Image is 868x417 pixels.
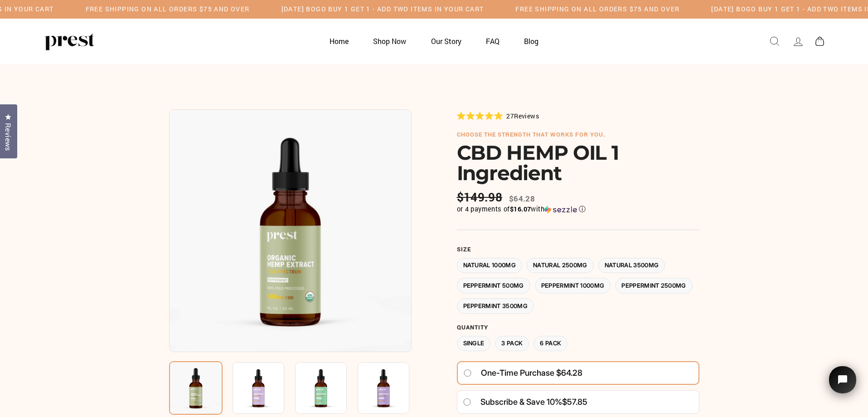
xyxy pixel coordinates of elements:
[2,123,14,151] span: Reviews
[515,5,679,13] h5: Free Shipping on all orders $75 and over
[281,5,484,13] h5: [DATE] BOGO BUY 1 GET 1 - ADD TWO ITEMS IN YOUR CART
[169,109,412,352] img: CBD HEMP OIL 1 Ingredient
[535,278,611,294] label: Peppermint 1000MG
[513,32,550,50] a: Blog
[514,112,539,120] span: Reviews
[562,397,587,407] span: $57.85
[510,205,531,213] span: $16.07
[463,369,472,377] input: One-time purchase $64.28
[457,205,699,214] div: or 4 payments of with
[481,365,582,381] span: One-time purchase $64.28
[318,32,360,50] a: Home
[457,205,699,214] div: or 4 payments of$16.07withSezzle Click to learn more about Sezzle
[457,142,699,183] h1: CBD HEMP OIL 1 Ingredient
[527,258,594,274] label: Natural 2500MG
[544,206,577,214] img: Sezzle
[457,324,699,331] label: Quantity
[457,278,530,294] label: Peppermint 500MG
[509,193,535,204] span: $64.28
[86,5,250,13] h5: Free Shipping on all orders $75 and over
[506,112,514,120] span: 27
[475,32,511,50] a: FAQ
[533,336,567,352] label: 6 Pack
[463,398,471,406] input: Subscribe & save 10%$57.85
[358,362,409,414] img: CBD HEMP OIL 1 Ingredient
[295,362,347,414] img: CBD HEMP OIL 1 Ingredient
[318,32,550,50] ul: Primary
[457,190,505,204] span: $149.98
[480,397,562,407] span: Subscribe & save 10%
[457,111,539,121] div: 27Reviews
[615,278,693,294] label: Peppermint 2500MG
[457,258,523,274] label: Natural 1000MG
[457,298,534,314] label: Peppermint 3500MG
[457,246,699,253] label: Size
[362,32,417,50] a: Shop Now
[817,353,868,417] iframe: Tidio Chat
[44,32,94,50] img: PREST ORGANICS
[598,258,665,274] label: Natural 3500MG
[457,131,699,138] h6: choose the strength that works for you.
[420,32,473,50] a: Our Story
[169,361,223,415] img: CBD HEMP OIL 1 Ingredient
[495,336,529,352] label: 3 Pack
[233,362,284,414] img: CBD HEMP OIL 1 Ingredient
[457,336,491,352] label: Single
